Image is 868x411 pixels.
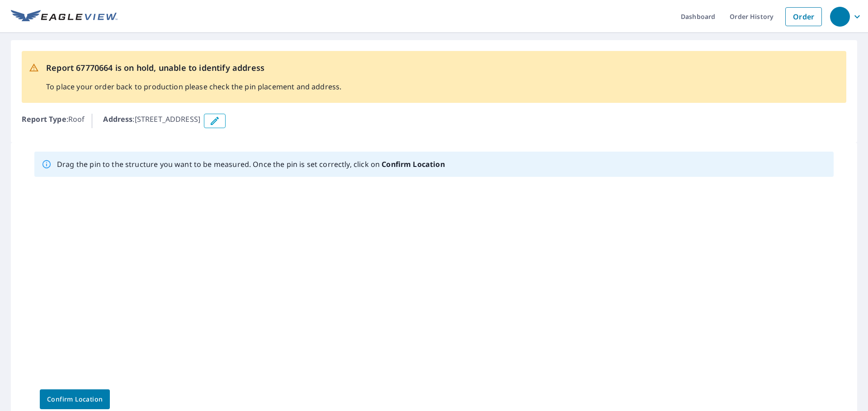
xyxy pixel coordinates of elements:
span: Confirm Location [47,394,103,405]
p: : [STREET_ADDRESS] [103,114,200,128]
b: Report Type [22,114,66,124]
p: To place your order back to production please check the pin placement and address. [46,81,341,92]
p: Report 67770664 is on hold, unable to identify address [46,62,341,74]
a: Order [785,7,822,26]
button: Confirm Location [40,389,110,409]
b: Address [103,114,132,124]
b: Confirm Location [382,159,444,169]
p: Drag the pin to the structure you want to be measured. Once the pin is set correctly, click on [57,159,445,170]
img: EV Logo [11,10,118,23]
p: : Roof [22,114,85,128]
